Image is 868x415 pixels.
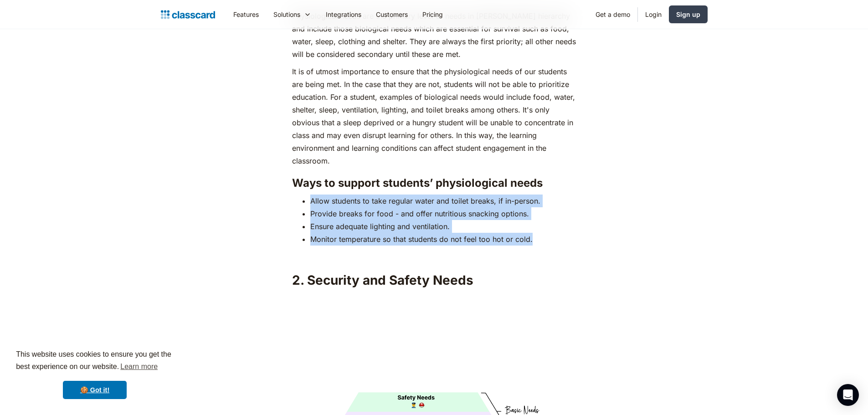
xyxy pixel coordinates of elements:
div: cookieconsent [7,340,182,408]
div: Solutions [273,10,300,19]
p: It is of utmost importance to ensure that the physiological needs of our students are being met. ... [292,65,576,167]
li: Allow students to take regular water and toilet breaks, if in-person. [310,195,576,207]
a: dismiss cookie message [63,381,127,399]
a: Integrations [318,4,369,25]
span: This website uses cookies to ensure you get the best experience on our website. [16,349,174,374]
div: Open Intercom Messenger [837,384,859,406]
p: Physiological needs are the primary level of needs in [PERSON_NAME] hierarchy and include those b... [292,10,576,61]
li: Monitor temperature so that students do not feel too hot or cold. [310,233,576,246]
h3: Ways to support students’ physiological needs [292,176,576,190]
a: Sign up [669,5,708,23]
a: Get a demo [588,4,637,25]
a: Features [226,4,266,25]
h2: 2. Security and Safety Needs [292,272,576,288]
div: Solutions [266,4,318,25]
a: Pricing [415,4,450,25]
a: home [161,8,215,21]
div: Sign up [676,10,700,19]
a: Customers [369,4,415,25]
li: Provide breaks for food - and offer nutritious snacking options. [310,207,576,220]
a: learn more about cookies [119,360,159,374]
a: Login [638,4,669,25]
li: Ensure adequate lighting and ventilation. [310,220,576,233]
p: ‍ [292,250,576,263]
